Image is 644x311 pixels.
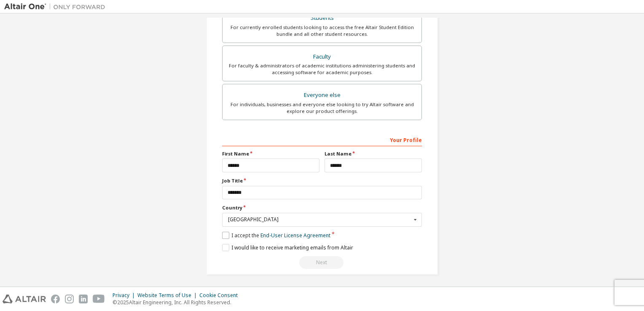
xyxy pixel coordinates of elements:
[228,101,416,115] div: For individuals, businesses and everyone else looking to try Altair software and explore our prod...
[222,133,422,146] div: Your Profile
[222,244,353,251] label: I would like to receive marketing emails from Altair
[113,299,243,306] p: © 2025 Altair Engineering, Inc. All Rights Reserved.
[199,292,243,299] div: Cookie Consent
[79,295,88,303] img: linkedin.svg
[228,24,416,38] div: For currently enrolled students looking to access the free Altair Student Edition bundle and all ...
[51,295,60,303] img: facebook.svg
[222,177,422,184] label: Job Title
[260,232,330,239] a: End-User License Agreement
[222,232,330,239] label: I accept the
[113,292,137,299] div: Privacy
[325,150,422,157] label: Last Name
[222,150,319,157] label: First Name
[222,256,422,269] div: Read and acccept EULA to continue
[93,295,105,303] img: youtube.svg
[137,292,199,299] div: Website Terms of Use
[228,12,416,24] div: Students
[228,62,416,76] div: For faculty & administrators of academic institutions administering students and accessing softwa...
[228,51,416,63] div: Faculty
[4,3,110,11] img: Altair One
[222,204,422,211] label: Country
[228,89,416,101] div: Everyone else
[3,295,46,303] img: altair_logo.svg
[65,295,74,303] img: instagram.svg
[228,217,411,222] div: [GEOGRAPHIC_DATA]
